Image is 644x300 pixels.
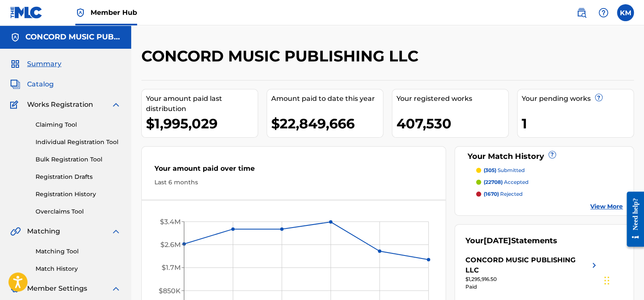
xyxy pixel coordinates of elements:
img: search [576,8,586,18]
img: Summary [10,59,20,69]
span: Matching [27,226,60,236]
div: Your registered works [396,94,508,104]
div: 1 [522,114,633,133]
img: expand [111,100,121,110]
img: Member Settings [10,283,20,294]
img: right chevron icon [589,255,599,275]
p: submitted [484,167,525,174]
span: Member Hub [91,8,137,17]
img: Catalog [10,79,20,89]
span: Summary [27,59,61,69]
span: ? [595,94,602,101]
div: Drag [604,268,609,293]
a: Public Search [573,4,590,21]
div: Help [595,4,612,21]
a: (22708) accepted [476,178,623,186]
a: Claiming Tool [36,120,121,129]
a: Matching Tool [36,247,121,256]
div: Your amount paid over time [154,164,433,178]
tspan: $850K [159,287,181,295]
a: SummarySummary [10,59,61,69]
span: Member Settings [27,283,87,294]
p: rejected [484,190,523,198]
span: (1670) [484,191,499,197]
a: Registration Drafts [36,172,121,181]
div: Last 6 months [154,178,433,187]
div: Your Statements [465,235,557,247]
a: Registration History [36,190,121,199]
a: CatalogCatalog [10,79,54,89]
span: ? [549,151,556,158]
h5: CONCORD MUSIC PUBLISHING LLC [25,32,121,42]
iframe: Resource Center [620,185,644,253]
img: Accounts [10,32,20,42]
div: $22,849,666 [271,114,383,133]
img: expand [111,226,121,236]
img: Top Rightsholder [75,8,85,18]
span: [DATE] [484,236,511,245]
img: MLC Logo [10,6,43,19]
div: User Menu [617,4,634,21]
div: Amount paid to date this year [271,94,383,104]
div: Paid [465,283,599,291]
div: $1,995,029 [146,114,258,133]
a: Match History [36,264,121,273]
div: Your amount paid last distribution [146,94,258,114]
div: CONCORD MUSIC PUBLISHING LLC [465,255,589,275]
tspan: $3.4M [160,218,181,226]
div: 407,530 [396,114,508,133]
span: Works Registration [27,100,93,110]
tspan: $1.7M [162,264,181,272]
a: CONCORD MUSIC PUBLISHING LLCright chevron icon$1,295,916.50Paid [465,255,599,291]
div: $1,295,916.50 [465,275,599,283]
h2: CONCORD MUSIC PUBLISHING LLC [141,47,423,66]
span: (305) [484,167,496,173]
a: View More [590,202,623,211]
img: Matching [10,226,21,236]
div: Your pending works [522,94,633,104]
img: Works Registration [10,100,21,110]
span: (22708) [484,179,503,185]
a: (305) submitted [476,167,623,174]
a: Bulk Registration Tool [36,155,121,164]
a: Overclaims Tool [36,207,121,216]
img: help [598,8,608,18]
tspan: $2.6M [160,241,181,249]
a: Individual Registration Tool [36,138,121,147]
div: Your Match History [465,151,623,162]
span: Catalog [27,79,54,89]
iframe: Chat Widget [602,259,644,300]
p: accepted [484,178,528,186]
a: (1670) rejected [476,190,623,198]
img: expand [111,283,121,294]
